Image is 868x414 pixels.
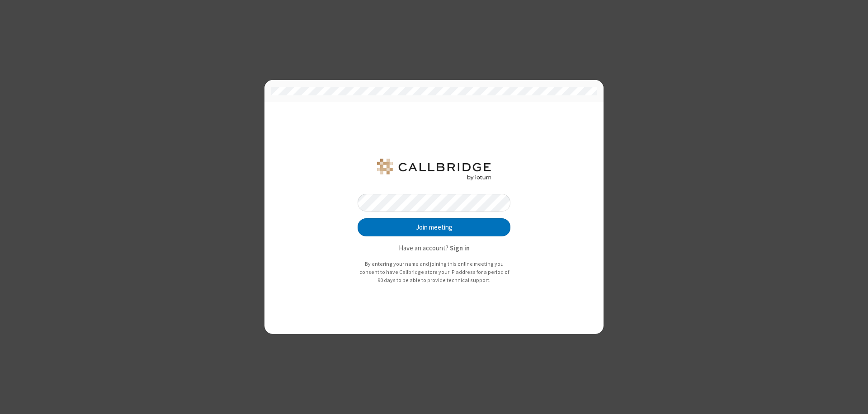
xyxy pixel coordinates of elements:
img: QA Selenium DO NOT DELETE OR CHANGE [375,159,493,180]
p: Have an account? [358,243,510,254]
p: By entering your name and joining this online meeting you consent to have Callbridge store your I... [358,260,510,284]
button: Sign in [450,243,470,254]
button: Join meeting [358,218,510,236]
strong: Sign in [450,244,470,252]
